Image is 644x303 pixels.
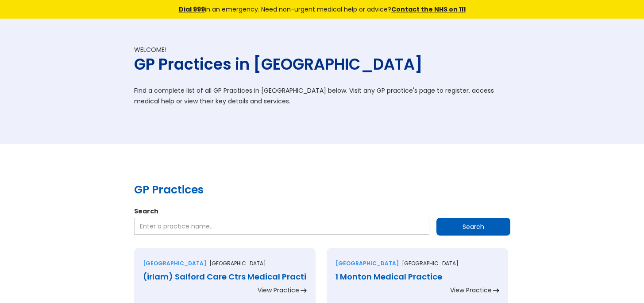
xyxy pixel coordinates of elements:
div: (irlam) Salford Care Ctrs Medical Practi [143,272,307,281]
p: [GEOGRAPHIC_DATA] [402,259,459,268]
h2: GP Practices [134,182,510,198]
div: [GEOGRAPHIC_DATA] [335,259,399,268]
a: Dial 999 [179,5,205,14]
div: View Practice [258,286,299,295]
input: Search [436,218,510,236]
label: Search [134,207,510,216]
div: 1 Monton Medical Practice [335,272,499,281]
div: View Practice [450,286,492,295]
div: [GEOGRAPHIC_DATA] [143,259,206,268]
input: Enter a practice name… [134,218,429,235]
div: in an emergency. Need non-urgent medical help or advice? [119,4,526,14]
a: Contact the NHS on 111 [391,5,466,14]
p: [GEOGRAPHIC_DATA] [209,259,266,268]
p: Find a complete list of all GP Practices in [GEOGRAPHIC_DATA] below. Visit any GP practice's page... [134,85,510,106]
h1: GP Practices in [GEOGRAPHIC_DATA] [134,54,510,74]
div: Welcome! [134,45,510,54]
